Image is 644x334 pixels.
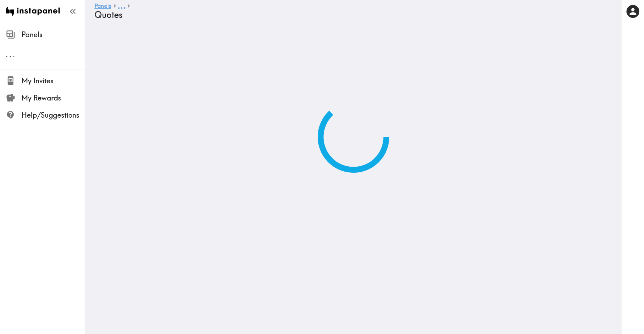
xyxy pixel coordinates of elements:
[21,93,86,103] span: My Rewards
[13,50,15,59] span: .
[21,76,86,86] span: My Invites
[118,3,125,10] a: ...
[21,110,86,120] span: Help/Suggestions
[124,2,125,9] span: .
[121,2,122,9] span: .
[94,10,607,20] h4: Quotes
[21,30,86,40] span: Panels
[94,3,111,10] a: Panels
[6,50,8,59] span: .
[9,50,11,59] span: .
[118,2,119,9] span: .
